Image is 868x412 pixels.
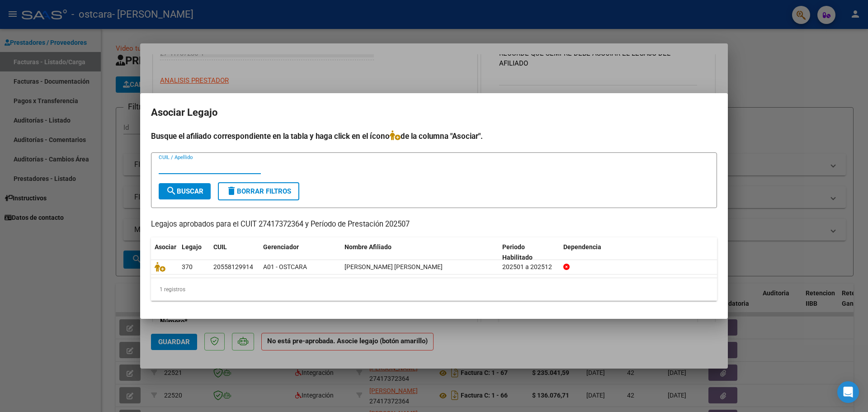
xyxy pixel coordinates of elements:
[226,185,237,196] mat-icon: delete
[341,237,499,267] datatable-header-cell: Nombre Afiliado
[178,237,210,267] datatable-header-cell: Legajo
[502,262,556,272] div: 202501 a 202512
[151,237,178,267] datatable-header-cell: Asociar
[259,237,341,267] datatable-header-cell: Gerenciador
[151,278,717,301] div: 1 registros
[344,263,443,270] span: VELAZCO ALVAREZ LUCIO URIEL
[837,381,859,403] div: Open Intercom Messenger
[166,185,177,196] mat-icon: search
[155,243,176,251] span: Asociar
[151,219,717,230] p: Legajos aprobados para el CUIT 27417372364 y Período de Prestación 202507
[563,243,601,251] span: Dependencia
[151,130,717,142] h4: Busque el afiliado correspondiente en la tabla y haga click en el ícono de la columna "Asociar".
[263,243,299,251] span: Gerenciador
[213,243,227,251] span: CUIL
[560,237,717,267] datatable-header-cell: Dependencia
[166,187,203,195] span: Buscar
[210,237,259,267] datatable-header-cell: CUIL
[182,263,193,270] span: 370
[263,263,307,270] span: A01 - OSTCARA
[218,182,299,200] button: Borrar Filtros
[151,104,717,121] h2: Asociar Legajo
[502,243,533,261] span: Periodo Habilitado
[182,243,202,251] span: Legajo
[226,187,291,195] span: Borrar Filtros
[159,183,211,199] button: Buscar
[213,262,253,272] div: 20558129914
[499,237,560,267] datatable-header-cell: Periodo Habilitado
[344,243,392,251] span: Nombre Afiliado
